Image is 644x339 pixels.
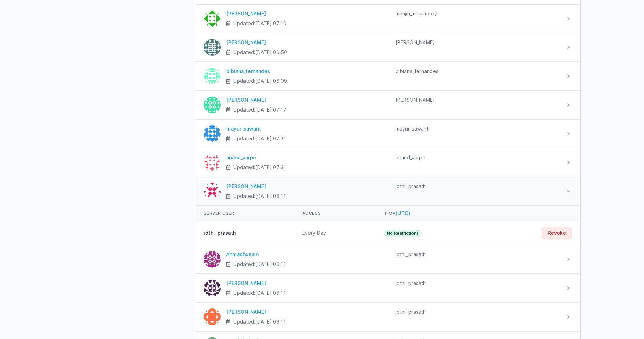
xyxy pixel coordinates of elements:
div: [PERSON_NAME] [226,97,390,104]
time: [DATE] 07:10 [255,20,286,26]
img: Raheel Shaikh [204,308,221,325]
time: [DATE] 07:17 [255,107,286,113]
img: Ahmadhusain [204,251,221,268]
div: bibiana_fernandes [396,68,559,75]
img: bibiana_fernandes [204,68,221,85]
time: [DATE] 06:11 [255,261,286,267]
img: anand_varpe [204,154,221,171]
div: mayur_sawant [396,125,559,132]
div: [PERSON_NAME] [226,39,390,46]
span: Updated: [233,135,286,142]
a: Manjiri [PERSON_NAME] Updated:[DATE] 07:10 manjiri_mhambrey [195,5,580,33]
span: Updated: [233,164,286,171]
a: Shriraj Naik [PERSON_NAME] Updated:[DATE] 06:11 jothi_prasath [195,177,580,205]
button: Revoke [542,227,572,239]
time: [DATE] 06:11 [255,290,286,296]
a: Ahmadhusain Ahmadhusain Updated:[DATE] 06:11 jothi_prasath [195,245,580,273]
span: Updated: [233,193,286,200]
a: deependra_naik [PERSON_NAME] Updated:[DATE] 06:50 [PERSON_NAME] [195,33,580,61]
div: jothi_prasath [396,183,559,190]
time: [DATE] 06:11 [255,193,286,199]
div: [PERSON_NAME] [396,39,559,46]
a: anand_varpe anand_varpe Updated:[DATE] 07:31 anand_varpe [195,148,580,177]
div: jothi_prasath [396,308,559,315]
span: Updated: [233,20,286,27]
a: elvira_moura [PERSON_NAME] Updated:[DATE] 07:17 [PERSON_NAME] [195,91,580,119]
div: mayur_sawant [226,125,390,132]
img: mayur_sawant [204,125,221,142]
div: Ahmadhusain [226,251,390,258]
div: [PERSON_NAME] [226,10,390,17]
div: manjiri_mhambrey [396,10,559,17]
div: jothi_prasath [396,280,559,287]
img: deependra_naik [204,39,221,56]
div: jothi_prasath [396,251,559,258]
span: No Restrictions [384,230,422,237]
div: anand_varpe [396,154,559,161]
img: Cia Fernandes [204,280,221,297]
span: Updated: [233,78,287,85]
td: jothi_prasath [195,221,294,245]
div: [PERSON_NAME] [226,308,390,315]
span: (UTC) [396,210,411,216]
time: [DATE] 06:50 [255,49,287,55]
span: Updated: [233,49,287,56]
div: [PERSON_NAME] [396,97,559,104]
span: Updated: [233,290,286,297]
span: Updated: [233,261,286,268]
time: [DATE] 06:09 [255,78,287,84]
div: anand_varpe [226,154,390,161]
img: elvira_moura [204,97,221,113]
div: bibiana_fernandes [226,68,390,75]
a: Cia Fernandes [PERSON_NAME] Updated:[DATE] 06:11 jothi_prasath [195,274,580,302]
span: Updated: [233,106,286,113]
th: Server User [195,206,294,221]
div: [PERSON_NAME] [226,280,390,287]
th: Access [294,206,376,221]
a: mayur_sawant mayur_sawant Updated:[DATE] 07:31 mayur_sawant [195,120,580,148]
time: [DATE] 06:11 [255,319,286,325]
img: Shriraj Naik [204,183,221,200]
td: Every Day [294,221,376,245]
a: bibiana_fernandes bibiana_fernandes Updated:[DATE] 06:09 bibiana_fernandes [195,62,580,90]
span: Updated: [233,318,286,325]
time: [DATE] 07:31 [255,135,286,141]
time: [DATE] 07:31 [255,164,286,170]
th: Time [376,206,485,221]
img: Manjiri [204,10,221,27]
div: [PERSON_NAME] [226,183,390,190]
a: Raheel Shaikh [PERSON_NAME] Updated:[DATE] 06:11 jothi_prasath [195,303,580,331]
